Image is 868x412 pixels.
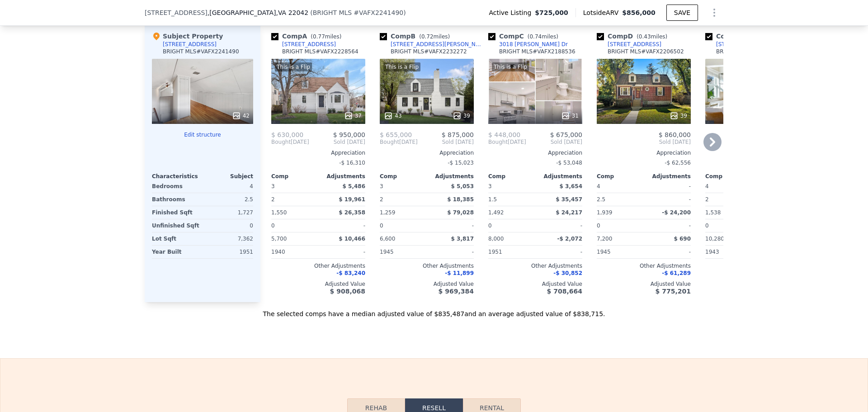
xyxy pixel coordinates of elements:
[429,246,474,258] div: -
[451,183,474,189] span: $ 5,053
[556,209,582,216] span: $ 24,217
[705,32,778,41] div: Comp E
[597,236,612,242] span: 7,200
[646,219,691,232] div: -
[380,138,418,146] div: [DATE]
[271,173,318,180] div: Comp
[271,131,303,138] span: $ 630,000
[561,111,579,120] div: 31
[662,209,691,216] span: -$ 24,200
[705,173,752,180] div: Comp
[152,131,253,138] button: Edit structure
[597,193,642,206] div: 2.5
[488,138,526,146] div: [DATE]
[418,138,474,146] span: Sold [DATE]
[354,9,403,16] span: # VAFX2241490
[488,209,504,216] span: 1,492
[488,236,504,242] span: 8,000
[320,246,365,258] div: -
[383,62,420,71] div: This is a Flip
[380,149,474,156] div: Appreciation
[705,262,799,270] div: Other Adjustments
[488,280,582,288] div: Adjusted Value
[488,246,533,258] div: 1951
[665,160,691,166] span: -$ 62,556
[547,288,582,295] span: $ 708,664
[380,280,474,288] div: Adjusted Value
[447,209,474,216] span: $ 79,028
[271,149,365,156] div: Appreciation
[152,232,201,245] div: Lot Sqft
[163,48,239,55] div: BRIGHT MLS # VAFX2241490
[380,262,474,270] div: Other Adjustments
[550,131,582,138] span: $ 675,000
[204,232,253,245] div: 7,362
[276,9,308,16] span: , VA 22042
[271,41,336,48] a: [STREET_ADDRESS]
[380,183,383,189] span: 3
[488,173,535,180] div: Comp
[488,149,582,156] div: Appreciation
[488,41,568,48] a: 3018 [PERSON_NAME] Dr
[232,111,250,120] div: 42
[391,48,467,55] div: BRIGHT MLS # VAFX2232272
[488,131,520,138] span: $ 448,000
[453,111,470,120] div: 39
[597,246,642,258] div: 1945
[529,33,542,40] span: 0.74
[313,33,325,40] span: 0.77
[560,183,582,189] span: $ 3,654
[333,131,365,138] span: $ 950,000
[451,236,474,242] span: $ 3,817
[597,262,691,270] div: Other Adjustments
[339,160,365,166] span: -$ 16,310
[380,223,383,229] span: 0
[499,48,576,55] div: BRIGHT MLS # VAFX2188536
[705,4,723,22] button: Show Options
[380,246,425,258] div: 1945
[318,173,365,180] div: Adjustments
[666,5,698,21] button: SAVE
[145,302,723,318] div: The selected comps have a median adjusted value of $835,487 and an average adjusted value of $838...
[271,223,275,229] span: 0
[380,41,485,48] a: [STREET_ADDRESS][PERSON_NAME]
[152,180,201,193] div: Bedrooms
[343,183,365,189] span: $ 5,486
[705,183,709,189] span: 4
[380,209,395,216] span: 1,259
[488,138,508,146] span: Bought
[275,62,312,71] div: This is a Flip
[152,32,223,41] div: Subject Property
[670,111,687,120] div: 39
[633,33,671,40] span: ( miles)
[152,219,201,232] div: Unfinished Sqft
[556,160,582,166] span: -$ 53,048
[492,62,529,71] div: This is a Flip
[204,180,253,193] div: 4
[705,149,799,156] div: Appreciation
[526,138,582,146] span: Sold [DATE]
[271,138,309,146] div: [DATE]
[488,223,492,229] span: 0
[622,9,656,16] span: $856,000
[204,246,253,258] div: 1951
[705,280,799,288] div: Adjusted Value
[384,111,401,120] div: 43
[427,173,474,180] div: Adjustments
[608,48,684,55] div: BRIGHT MLS # VAFX2206502
[271,32,345,41] div: Comp A
[597,149,691,156] div: Appreciation
[380,138,399,146] span: Bought
[448,160,474,166] span: -$ 15,023
[330,288,365,295] span: $ 908,068
[271,193,316,206] div: 2
[705,236,724,242] span: 10,280
[307,33,345,40] span: ( miles)
[644,173,691,180] div: Adjustments
[152,246,201,258] div: Year Built
[662,270,691,276] span: -$ 61,289
[271,138,291,146] span: Bought
[535,8,568,17] span: $725,000
[391,41,485,48] div: [STREET_ADDRESS][PERSON_NAME]
[271,183,275,189] span: 3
